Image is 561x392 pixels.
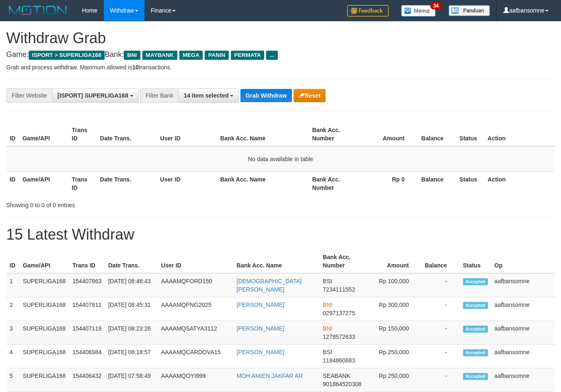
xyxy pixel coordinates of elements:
[421,250,460,273] th: Balance
[157,122,217,146] th: User ID
[97,122,157,146] th: Date Trans.
[347,5,389,17] img: Feedback.jpg
[367,345,421,368] td: Rp 250,000
[421,297,460,321] td: -
[6,171,19,195] th: ID
[463,373,488,380] span: Accepted
[294,89,326,102] button: Reset
[124,51,140,60] span: BNI
[484,122,555,146] th: Action
[19,122,69,146] th: Game/API
[237,278,302,293] a: [DEMOGRAPHIC_DATA][PERSON_NAME]
[158,250,233,273] th: User ID
[367,297,421,321] td: Rp 300,000
[105,250,157,273] th: Date Trans.
[6,345,20,368] td: 4
[460,250,491,273] th: Status
[69,273,105,297] td: 154407863
[323,333,355,340] span: Copy 1278572633 to clipboard
[205,51,228,60] span: PANIN
[323,372,350,379] span: SEABANK
[6,226,555,243] h1: 15 Latest Withdraw
[421,368,460,392] td: -
[105,345,157,368] td: [DATE] 08:18:57
[158,297,233,321] td: AAAAMQPNG2025
[6,297,20,321] td: 2
[158,321,233,345] td: AAAAMQSATYA3112
[319,250,367,273] th: Bank Acc. Number
[323,357,355,364] span: Copy 1184860683 to clipboard
[237,372,303,379] a: MOH AMIEN JAKFAR AR
[184,92,228,99] span: 14 item selected
[430,2,441,10] span: 34
[323,301,332,308] span: BNI
[69,171,97,195] th: Trans ID
[6,122,19,146] th: ID
[233,250,320,273] th: Bank Acc. Name
[20,345,69,368] td: SUPERLIGA168
[421,321,460,345] td: -
[6,321,20,345] td: 3
[491,345,555,368] td: aafbansomne
[358,171,417,195] th: Rp 0
[491,368,555,392] td: aafbansomne
[105,368,157,392] td: [DATE] 07:58:49
[140,88,178,103] div: Filter Bank
[69,321,105,345] td: 154407119
[157,171,217,195] th: User ID
[237,301,284,308] a: [PERSON_NAME]
[6,273,20,297] td: 1
[237,325,284,332] a: [PERSON_NAME]
[6,250,20,273] th: ID
[421,345,460,368] td: -
[358,122,417,146] th: Amount
[6,63,555,71] p: Grab and process withdraw. Maximum allowed is transactions.
[6,4,69,17] img: MOTION_logo.png
[158,345,233,368] td: AAAAMQCARDOVA15
[142,51,177,60] span: MAYBANK
[179,51,203,60] span: MEGA
[20,250,69,273] th: Game/API
[6,88,52,103] div: Filter Website
[491,297,555,321] td: aafbansomne
[367,368,421,392] td: Rp 250,000
[421,273,460,297] td: -
[6,368,20,392] td: 5
[69,122,97,146] th: Trans ID
[491,273,555,297] td: aafbansomne
[69,368,105,392] td: 154406432
[463,349,488,356] span: Accepted
[178,88,239,103] button: 14 item selected
[69,345,105,368] td: 154406984
[484,171,555,195] th: Action
[323,381,361,387] span: Copy 901864520308 to clipboard
[132,64,139,71] strong: 10
[463,278,488,285] span: Accepted
[57,92,128,99] span: [ISPORT] SUPERLIGA168
[20,273,69,297] td: SUPERLIGA168
[401,5,436,17] img: Button%20Memo.svg
[20,321,69,345] td: SUPERLIGA168
[323,349,332,355] span: BSI
[240,89,292,102] button: Grab Withdraw
[105,297,157,321] td: [DATE] 08:45:31
[217,122,309,146] th: Bank Acc. Name
[323,325,332,332] span: BNI
[491,250,555,273] th: Op
[20,297,69,321] td: SUPERLIGA168
[69,297,105,321] td: 154407811
[367,321,421,345] td: Rp 150,000
[97,171,157,195] th: Date Trans.
[158,273,233,297] td: AAAAMQFORD150
[105,273,157,297] td: [DATE] 08:46:43
[237,349,284,355] a: [PERSON_NAME]
[463,302,488,309] span: Accepted
[323,286,355,293] span: Copy 7234111552 to clipboard
[6,30,555,47] h1: Withdraw Grab
[417,171,456,195] th: Balance
[309,171,358,195] th: Bank Acc. Number
[52,88,138,103] button: [ISPORT] SUPERLIGA168
[323,310,355,316] span: Copy 0297137275 to clipboard
[309,122,358,146] th: Bank Acc. Number
[6,146,555,172] td: No data available in table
